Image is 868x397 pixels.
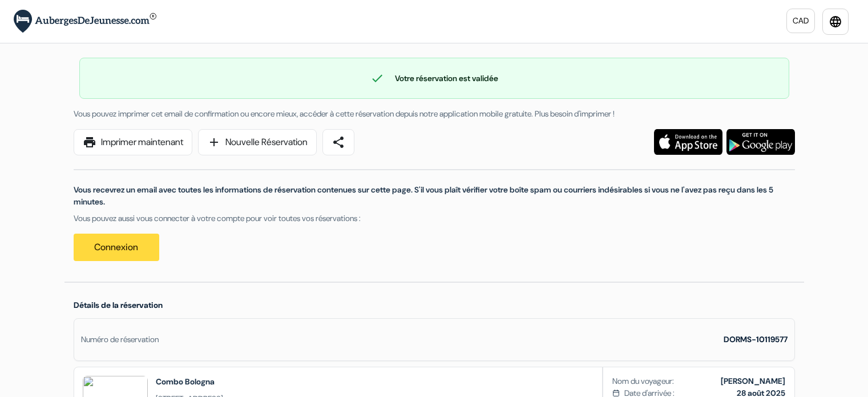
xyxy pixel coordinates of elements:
span: add [207,135,221,149]
p: Vous pouvez aussi vous connecter à votre compte pour voir toutes vos réservations : [74,212,795,224]
div: Votre réservation est validée [80,71,789,85]
span: print [83,135,96,149]
span: Détails de la réservation [74,300,163,310]
span: Nom du voyageur: [612,375,674,387]
img: AubergesDeJeunesse.com [14,10,156,33]
i: language [829,15,842,29]
span: Vous pouvez imprimer cet email de confirmation ou encore mieux, accéder à cette réservation depui... [74,109,615,119]
span: share [332,135,345,149]
span: check [370,71,384,85]
img: Téléchargez l'application gratuite [654,129,722,155]
a: printImprimer maintenant [74,129,192,155]
strong: DORMS-10119577 [724,334,788,344]
div: Numéro de réservation [81,334,159,346]
p: Vous recevrez un email avec toutes les informations de réservation contenues sur cette page. S'il... [74,184,795,208]
img: Téléchargez l'application gratuite [726,129,795,155]
a: share [322,129,354,155]
h2: Combo Bologna [156,376,223,387]
a: language [822,9,849,35]
a: CAD [786,9,815,33]
a: Connexion [74,234,159,261]
b: [PERSON_NAME] [721,376,785,386]
a: addNouvelle Réservation [198,129,317,155]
